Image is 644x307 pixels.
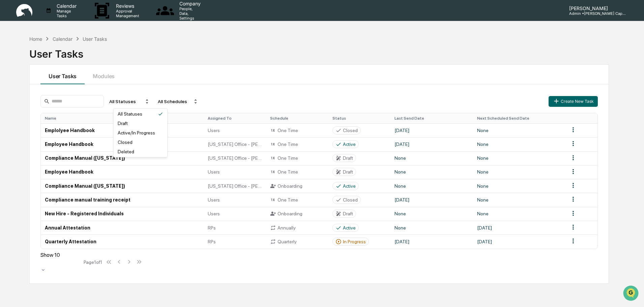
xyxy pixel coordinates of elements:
div: One Time [270,155,324,161]
span: Users [208,211,220,216]
div: Draft [118,121,128,126]
span: RPs [208,239,216,244]
div: User Tasks [29,42,609,60]
td: New Hire - Registered Individuals [41,207,204,221]
td: None [390,151,473,165]
div: One Time [270,127,324,133]
span: Attestations [56,85,84,92]
p: Approval Management [111,9,143,18]
td: Annual Attestation [41,221,204,235]
iframe: Open customer support [622,285,641,303]
div: All Statuses [118,111,142,117]
span: Users [208,197,220,203]
td: None [473,193,565,207]
div: One Time [270,169,324,175]
td: Compliance Manual ([US_STATE]) [41,151,204,165]
td: [DATE] [390,137,473,151]
p: Reviews [111,3,143,9]
div: In Progress [343,239,366,244]
td: None [473,179,565,193]
td: None [473,151,565,165]
td: [DATE] [390,123,473,137]
span: [US_STATE] Office - [PERSON_NAME] [208,155,262,161]
div: Draft [343,169,353,175]
button: User Tasks [40,65,85,84]
div: 🖐️ [7,86,12,91]
div: All Schedules [155,96,201,107]
td: None [390,179,473,193]
td: [DATE] [390,235,473,248]
td: None [473,137,565,151]
div: Quarterly [270,239,324,245]
div: User Tasks [83,36,107,42]
div: Active [343,225,356,231]
p: Company [174,1,204,6]
a: 🖐️Preclearance [4,82,46,94]
div: Deleted [118,149,134,154]
span: Preclearance [13,85,43,92]
div: Annually [270,225,324,231]
p: Manage Tasks [51,9,80,18]
div: Home [29,36,42,42]
th: Assigned To [204,113,266,123]
div: Onboarding [270,211,324,217]
div: Calendar [53,36,72,42]
div: Onboarding [270,183,324,189]
td: Employee Handbook [41,165,204,179]
div: Active [343,183,356,189]
td: None [473,165,565,179]
span: RPs [208,225,216,231]
p: Calendar [51,3,80,9]
span: Users [208,169,220,175]
td: [DATE] [390,193,473,207]
th: Next Scheduled Send Date [473,113,565,123]
a: 🗄️Attestations [46,82,86,94]
div: We're available if you need us! [23,58,85,64]
div: Closed [343,128,358,133]
button: Create New Task [549,96,598,107]
td: [DATE] [473,221,565,235]
img: 1746055101610-c473b297-6a78-478c-a979-82029cc54cd1 [7,52,19,64]
div: Draft [343,211,353,216]
td: Compliance manual training receipt [41,193,204,207]
div: All Statuses [107,96,152,107]
div: One Time [270,197,324,203]
div: Page 1 of 1 [84,259,102,265]
input: Clear [18,31,111,38]
div: One Time [270,141,324,147]
div: 🔎 [7,98,12,104]
p: How can we help? [7,14,123,25]
td: Employee Handbook [41,137,204,151]
div: Active/In Progress [118,130,155,135]
div: Show 10 [40,252,81,258]
td: None [390,207,473,221]
a: Powered byPylon [48,114,82,119]
td: Compliance Manual ([US_STATE]) [41,179,204,193]
div: Closed [118,140,133,145]
td: None [473,123,565,137]
a: 🔎Data Lookup [4,95,45,107]
th: Last Send Date [390,113,473,123]
td: None [390,221,473,235]
th: Schedule [266,113,328,123]
img: logo [16,4,32,17]
td: Quarterly Attestation [41,235,204,248]
div: Draft [343,155,353,161]
td: Emplolyee Handbook [41,123,204,137]
th: Name [41,113,204,123]
th: Status [328,113,391,123]
div: Start new chat [23,52,111,58]
td: [DATE] [473,235,565,248]
p: [PERSON_NAME] [564,5,626,11]
p: Admin • [PERSON_NAME] Capital [564,11,626,16]
div: 🗄️ [49,86,54,91]
button: Start new chat [115,54,123,62]
td: None [390,165,473,179]
span: Pylon [67,114,82,119]
div: Closed [343,197,358,203]
p: People, Data, Settings [174,6,204,21]
span: Data Lookup [13,98,42,104]
span: [US_STATE] Office - [PERSON_NAME] [208,183,262,189]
